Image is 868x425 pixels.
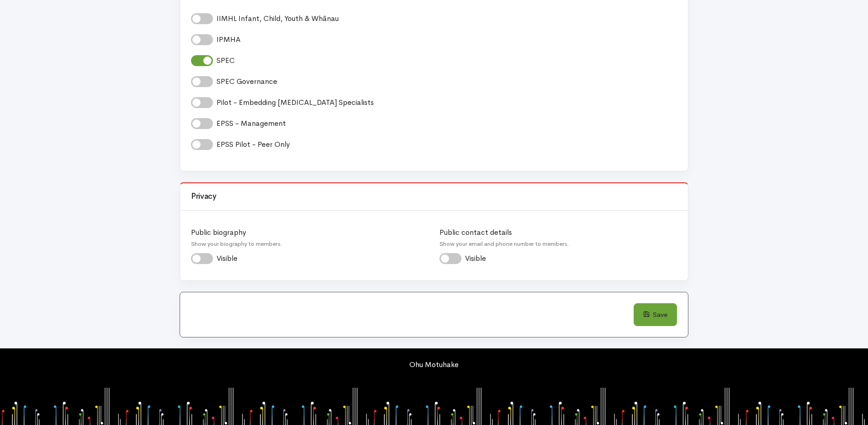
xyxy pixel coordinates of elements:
[191,227,282,252] label: Public biography
[217,97,380,108] label: Pilot - Embedding [MEDICAL_DATA] Specialists
[191,239,282,249] small: Show your biography to members.
[217,253,243,264] label: Visible
[217,13,345,24] label: IIMHL Infant, Child, Youth & Whānau
[439,239,569,249] small: Show your email and phone number to members.
[217,55,241,66] label: SPEC
[634,303,677,326] button: Save
[465,253,492,264] label: Visible
[217,139,296,150] label: EPSS Pilot - Peer Only
[191,192,677,201] h3: Privacy
[217,118,292,129] label: EPSS - Management
[217,34,247,45] label: IPMHA
[439,227,569,252] label: Public contact details
[217,76,283,87] label: SPEC Governance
